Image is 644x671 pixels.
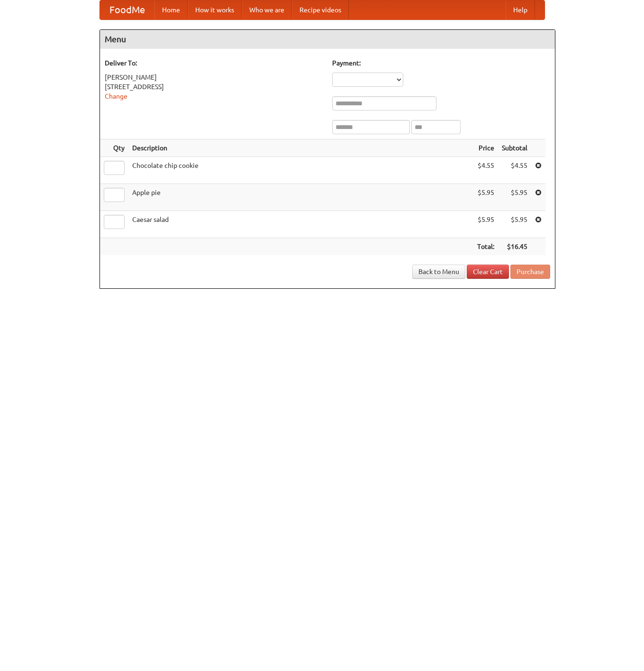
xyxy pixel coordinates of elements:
[128,157,473,184] td: Chocolate chip cookie
[100,30,555,49] h4: Menu
[498,211,531,238] td: $5.95
[100,139,128,157] th: Qty
[473,238,498,256] th: Total:
[498,238,531,256] th: $16.45
[105,82,323,92] div: [STREET_ADDRESS]
[332,58,550,68] h5: Payment:
[292,0,349,19] a: Recipe videos
[473,184,498,211] td: $5.95
[188,0,242,19] a: How it works
[498,139,531,157] th: Subtotal
[510,265,550,279] button: Purchase
[154,0,188,19] a: Home
[506,0,535,19] a: Help
[105,92,127,100] a: Change
[498,157,531,184] td: $4.55
[105,58,323,68] h5: Deliver To:
[242,0,292,19] a: Who we are
[498,184,531,211] td: $5.95
[412,265,465,279] a: Back to Menu
[473,139,498,157] th: Price
[473,157,498,184] td: $4.55
[105,73,323,82] div: [PERSON_NAME]
[100,0,154,19] a: FoodMe
[473,211,498,238] td: $5.95
[128,211,473,238] td: Caesar salad
[467,265,509,279] a: Clear Cart
[128,184,473,211] td: Apple pie
[128,139,473,157] th: Description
